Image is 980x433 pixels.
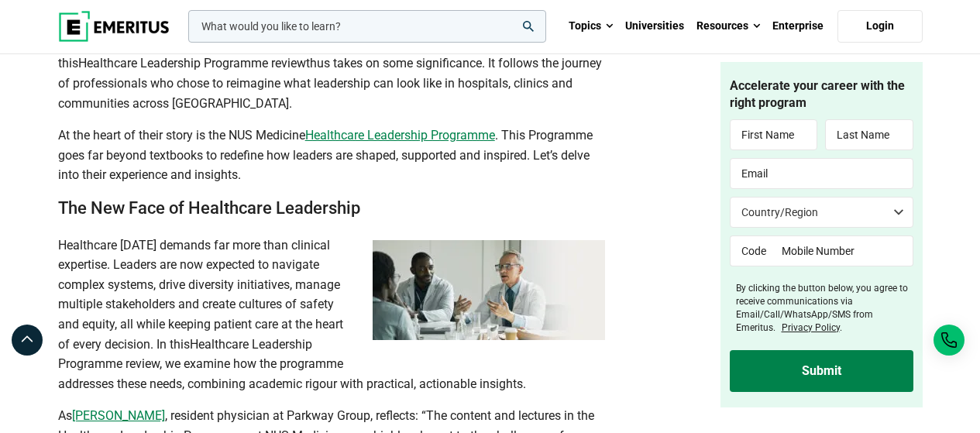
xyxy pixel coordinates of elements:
[58,408,72,423] span: As
[58,238,343,352] span: Healthcare [DATE] demands far more than clinical expertise. Leaders are now expected to navigate ...
[837,10,923,43] a: Login
[58,128,593,182] span: . This Programme goes far beyond textbooks to redefine how leaders are shaped, supported and insp...
[58,356,526,391] span: , we examine how the programme addresses these needs, combining academic rigour with practical, a...
[188,10,546,43] input: woocommerce-product-search-field-0
[730,159,913,190] input: Email
[736,283,913,335] label: By clicking the button below, you agree to receive communications via Email/Call/WhatsApp/SMS fro...
[730,120,818,151] input: First Name
[305,128,495,143] a: Healthcare Leadership Programme
[782,322,840,333] a: Privacy Policy
[58,198,605,220] h2: The New Face of Healthcare Leadership
[730,236,771,267] input: Code
[72,408,165,423] a: [PERSON_NAME]
[730,198,913,229] select: Country
[825,120,913,151] input: Last Name
[730,350,913,392] input: Submit
[58,128,305,143] span: At the heart of their story is the NUS Medicine
[730,77,913,112] h4: Accelerate your career with the right program
[771,236,913,267] input: Mobile Number
[58,56,602,110] span: thus takes on some significance. It follows the journey of professionals who chose to reimagine w...
[78,56,306,70] span: Healthcare Leadership Programme review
